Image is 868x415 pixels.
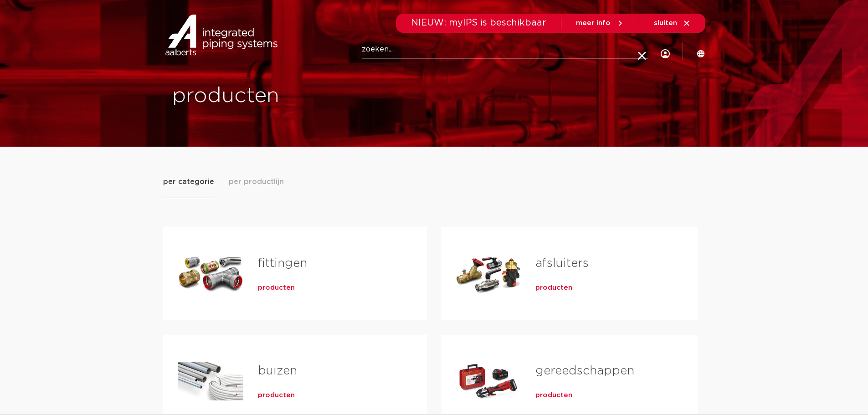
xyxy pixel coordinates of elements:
span: meer info [576,20,611,26]
a: fittingen [258,257,307,269]
span: per categorie [163,176,214,187]
a: meer info [576,19,624,27]
div: my IPS [661,30,670,72]
a: producten [258,391,295,400]
a: buizen [258,365,297,377]
h1: producten [172,82,430,111]
span: per productlijn [229,176,284,187]
a: sluiten [654,19,691,27]
input: zoeken... [362,41,648,59]
a: afsluiters [535,257,589,269]
span: NIEUW: myIPS is beschikbaar [411,18,546,27]
a: producten [535,391,572,400]
a: producten [535,283,572,292]
span: sluiten [654,20,677,26]
a: producten [258,283,295,292]
a: gereedschappen [535,365,634,377]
